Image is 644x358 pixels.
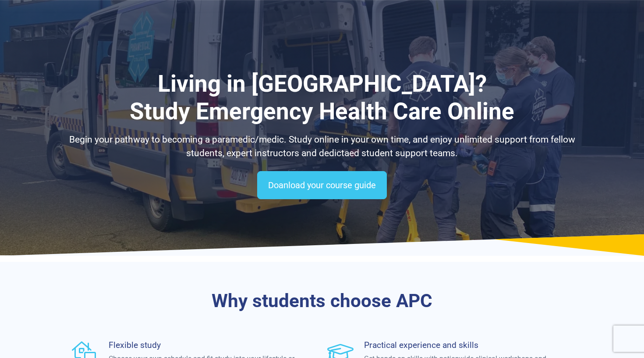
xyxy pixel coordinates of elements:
[364,340,551,350] h4: Practical experience and skills
[66,133,578,161] p: Begin your pathway to becoming a paramedic/medic. Study online in your own time, and enjoy unlimi...
[66,290,578,312] h3: Why students choose APC
[66,70,578,126] h1: Living in [GEOGRAPHIC_DATA]? Study Emergency Health Care Online
[109,340,296,350] h4: Flexible study
[257,171,387,199] a: Doanload your course guide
